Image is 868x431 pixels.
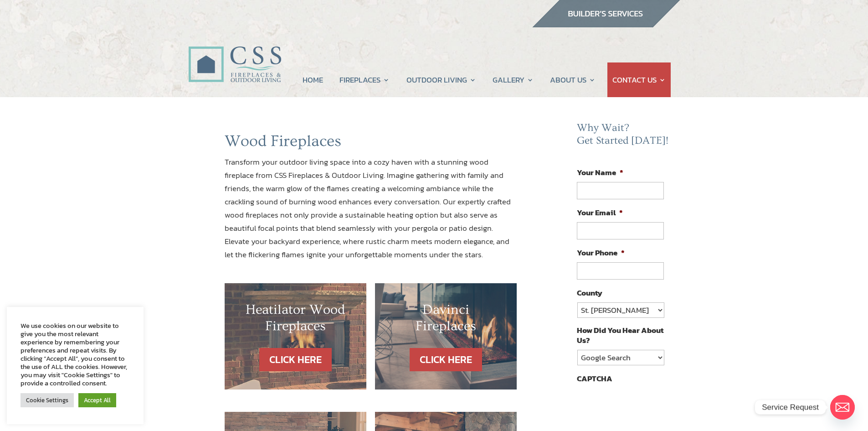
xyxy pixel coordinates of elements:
h1: Wood Fireplaces [225,132,517,156]
a: FIREPLACES [339,62,390,97]
label: Your Name [577,167,623,177]
a: Accept All [78,393,116,407]
a: OUTDOOR LIVING [406,62,476,97]
label: Your Phone [577,248,625,258]
a: Cookie Settings [21,393,74,407]
h2: Heatilator Wood Fireplaces [243,301,348,339]
a: CLICK HERE [410,348,482,371]
div: We use cookies on our website to give you the most relevant experience by remembering your prefer... [21,322,130,387]
label: County [577,288,602,298]
p: Transform your outdoor living space into a cozy haven with a stunning wood fireplace from CSS Fir... [225,156,517,261]
a: CONTACT US [612,62,666,97]
label: Your Email [577,208,623,218]
label: How Did You Hear About Us? [577,325,663,345]
a: CLICK HERE [259,348,332,371]
label: CAPTCHA [577,374,612,384]
a: GALLERY [493,62,534,97]
iframe: reCAPTCHA [577,388,715,424]
a: ABOUT US [550,62,596,97]
a: builder services construction supply [532,19,680,31]
a: HOME [303,62,323,97]
h2: Why Wait? Get Started [DATE]! [577,122,671,151]
img: CSS Fireplaces & Outdoor Living (Formerly Construction Solutions & Supply)- Jacksonville Ormond B... [188,21,281,87]
h2: Davinci Fireplaces [393,301,498,339]
a: Email [830,395,855,420]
